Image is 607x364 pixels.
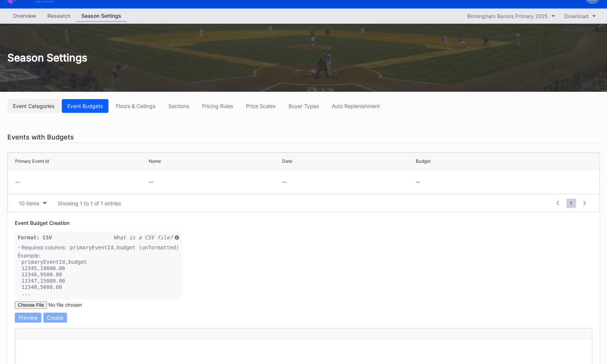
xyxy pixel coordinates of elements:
code: Format: CSV [18,235,52,240]
button: Event Budgets [62,99,108,113]
div: Research [42,10,76,21]
div: Example: [18,252,179,259]
button: Auto Replenishment [326,99,385,113]
div: Event Budgets [67,103,103,109]
div: Primary Event Id [15,158,49,164]
div: Date [282,158,292,164]
div: Event Budget Creation [15,220,592,226]
div: Showing 1 to 1 of 1 entries [58,200,121,206]
div: Event Categories [13,103,54,109]
button: Preview [15,313,41,323]
button: Floors & Ceilings [110,99,161,113]
button: Buyer Types [283,99,324,113]
div: Overview [7,10,42,21]
a: Season Settings [76,10,127,22]
div: Download [564,13,589,19]
button: Price Scales [240,99,281,113]
code: 12345,10000.00 [21,265,65,271]
button: Create [43,313,67,323]
div: Sections [168,103,189,109]
button: Pricing Rules [196,99,239,113]
div: Pricing Rules [202,103,233,109]
div: -- [282,179,414,185]
div: -- [416,179,547,185]
div: Auto Replenishment [332,103,380,109]
button: Sections [163,99,195,113]
code: 12347,15000.00 [21,278,65,284]
button: Download [561,11,600,21]
div: Floors & Ceilings [116,103,155,109]
div: Name [149,158,161,164]
div: Budget [416,158,431,164]
div: Create [47,314,63,321]
div: Price Scales [246,103,276,109]
code: primaryEventId,budget [21,259,87,265]
code: What is a CSV file? [114,235,179,244]
button: 10 items [15,198,50,208]
a: Overview [7,10,42,22]
button: Birmingham Barons Primary 2025 [463,11,559,21]
div: Birmingham Barons Primary 2025 [467,13,548,19]
div: - Required columns: [18,244,179,250]
div: Preview [18,314,38,321]
button: Event Categories [7,99,60,113]
code: ... [21,290,31,296]
span: 1 [566,199,576,208]
div: Buyer Types [289,103,319,109]
div: 10 items [19,200,39,206]
code: 12348,5000.00 [21,284,62,290]
div: -- [149,179,280,185]
div: -- [15,179,147,185]
code: 12346,9500.00 [21,272,62,277]
code: primaryEventId,budget (unformatted) [70,245,179,250]
div: Events with Budgets [7,131,600,143]
a: Research [42,10,76,22]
